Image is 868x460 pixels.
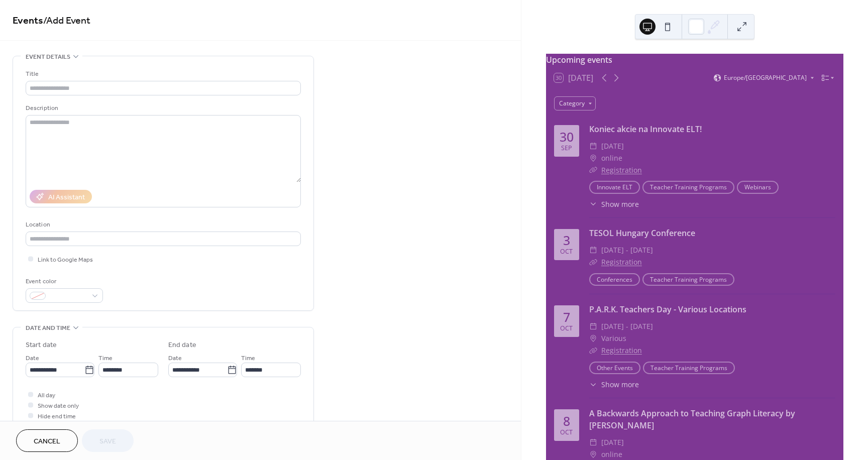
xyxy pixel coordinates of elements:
[241,353,255,364] span: Time
[43,11,90,31] span: / Add Event
[26,340,57,351] div: Start date
[38,255,93,265] span: Link to Google Maps
[563,415,570,427] div: 8
[561,145,572,152] div: Sep
[26,52,70,62] span: Event details
[589,379,639,390] button: ​Show more
[601,152,622,164] span: online
[16,429,78,452] button: Cancel
[589,152,597,164] div: ​
[589,332,597,344] div: ​
[589,164,597,176] div: ​
[38,411,76,422] span: Hide end time
[563,311,570,323] div: 7
[589,320,597,332] div: ​
[589,124,702,135] a: Koniec akcie na Innovate ELT!
[38,390,55,401] span: All day
[589,199,597,209] div: ​
[601,165,642,175] a: Registration
[26,69,299,79] div: Title
[589,140,597,152] div: ​
[563,234,570,247] div: 3
[589,436,597,448] div: ​
[724,75,807,81] span: Europe/[GEOGRAPHIC_DATA]
[560,131,574,143] div: 30
[601,379,639,390] span: Show more
[26,103,299,113] div: Description
[589,199,639,209] button: ​Show more
[13,11,43,31] a: Events
[601,199,639,209] span: Show more
[601,320,653,332] span: [DATE] - [DATE]
[601,257,642,267] a: Registration
[26,323,70,333] span: Date and time
[601,436,624,448] span: [DATE]
[98,353,113,364] span: Time
[26,276,101,287] div: Event color
[168,353,182,364] span: Date
[589,304,746,315] a: P.A.R.K. Teachers Day - Various Locations
[589,408,795,431] a: A Backwards Approach to Teaching Graph Literacy by [PERSON_NAME]
[601,332,626,344] span: Various
[38,401,79,411] span: Show date only
[589,379,597,390] div: ​
[560,429,573,436] div: Oct
[34,436,60,447] span: Cancel
[589,256,597,268] div: ​
[601,244,653,256] span: [DATE] - [DATE]
[560,249,573,255] div: Oct
[168,340,196,351] div: End date
[589,344,597,357] div: ​
[589,244,597,256] div: ​
[546,54,843,66] div: Upcoming events
[601,346,642,355] a: Registration
[26,219,299,230] div: Location
[26,353,39,364] span: Date
[601,140,624,152] span: [DATE]
[589,227,695,239] a: TESOL Hungary Conference
[560,325,573,332] div: Oct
